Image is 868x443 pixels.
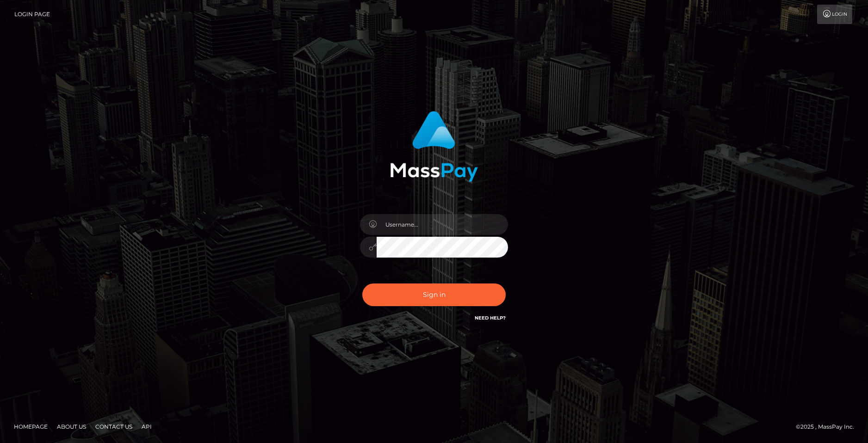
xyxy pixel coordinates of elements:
[817,5,852,24] a: Login
[138,419,155,434] a: API
[92,419,136,434] a: Contact Us
[53,419,90,434] a: About Us
[14,5,50,24] a: Login Page
[390,111,478,182] img: MassPay Login
[10,419,51,434] a: Homepage
[362,283,506,306] button: Sign in
[377,214,508,235] input: Username...
[475,315,506,321] a: Need Help?
[796,422,861,432] div: © 2025 , MassPay Inc.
